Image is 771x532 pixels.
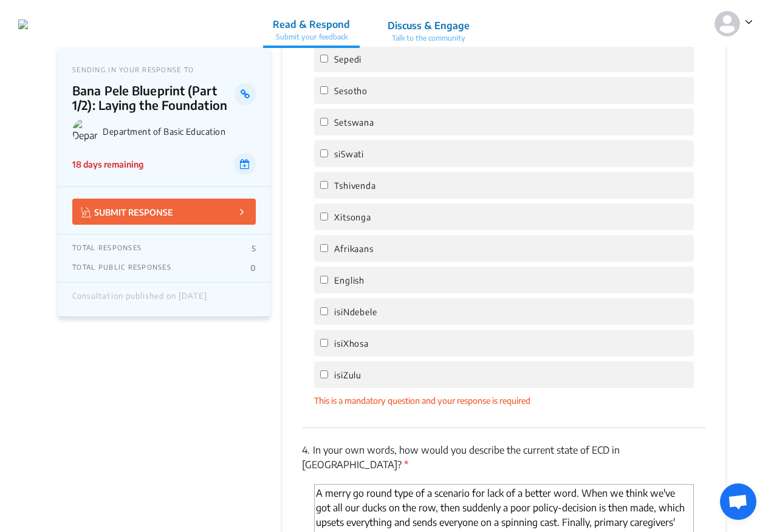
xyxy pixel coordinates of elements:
[320,307,328,315] input: isiNdebele
[334,54,362,64] span: Sepedi
[72,244,142,253] p: TOTAL RESPONSES
[320,86,328,94] input: Sesotho
[720,483,756,520] div: Open chat
[320,370,328,378] input: isiZulu
[334,244,374,254] span: Afrikaans
[72,66,256,73] p: SENDING IN YOUR RESPONSE TO
[320,55,328,63] input: Sepedi
[388,33,470,44] p: Talk to the community
[320,181,328,189] input: Tshivenda
[103,126,256,137] p: Department of Basic Education
[302,443,706,472] p: In your own words, how would you describe the current state of ECD in [GEOGRAPHIC_DATA]?
[320,149,328,157] input: siSwati
[18,19,28,29] img: r3bhv9o7vttlwasn7lg2llmba4yf
[314,394,694,407] div: This is a mandatory question and your response is required
[320,244,328,252] input: Afrikaans
[334,212,371,222] span: Xitsonga
[250,263,256,273] p: 0
[72,263,171,273] p: TOTAL PUBLIC RESPONSES
[334,149,364,159] span: siSwati
[320,213,328,220] input: Xitsonga
[334,117,374,128] span: Setswana
[714,11,740,36] img: person-default.svg
[81,207,91,217] img: Vector.jpg
[273,17,350,32] p: Read & Respond
[320,276,328,284] input: English
[252,244,256,253] p: 5
[72,158,143,171] p: 18 days remaining
[320,339,328,347] input: isiXhosa
[334,180,376,191] span: Tshivenda
[334,370,362,380] span: isiZulu
[334,307,377,317] span: isiNdebele
[273,32,350,43] p: Submit your feedback
[72,118,98,144] img: Department of Basic Education logo
[334,86,368,96] span: Sesotho
[81,205,173,219] p: SUBMIT RESPONSE
[334,275,365,285] span: English
[72,199,256,225] button: SUBMIT RESPONSE
[388,18,470,33] p: Discuss & Engage
[72,83,235,112] p: Bana Pele Blueprint (Part 1/2): Laying the Foundation
[72,292,207,307] div: Consultation published on [DATE]
[302,444,310,456] span: 4.
[334,338,369,349] span: isiXhosa
[320,118,328,126] input: Setswana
